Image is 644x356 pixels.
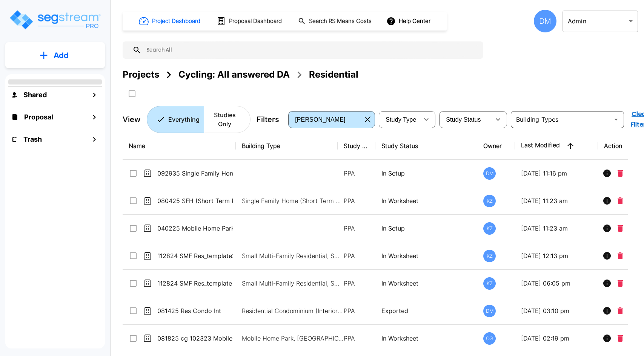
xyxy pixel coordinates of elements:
[513,114,609,125] input: Building Types
[626,303,641,318] button: More-Options
[611,114,621,125] button: Open
[483,332,496,345] div: CG
[338,132,375,160] th: Study Type
[521,279,592,288] p: [DATE] 06:05 pm
[626,166,641,181] button: More-Options
[242,196,344,205] p: Single Family Home (Short Term Residential Rental), Single Family Home Site
[483,277,496,290] div: KZ
[123,68,159,81] div: Projects
[344,224,369,233] p: PPA
[344,196,369,205] p: PPA
[157,196,233,205] p: 080425 SFH (Short Term Rental)_template
[344,306,369,315] p: PPA
[381,334,471,343] p: In Worksheet
[9,9,101,31] img: Logo
[626,331,641,346] button: More-Options
[157,251,233,260] p: 112824 SMF Res_template2
[242,334,344,343] p: Mobile Home Park, [GEOGRAPHIC_DATA] Home Park Laundry, Mobile Home Park Management Office, Mobile...
[380,109,419,130] div: Select
[157,306,233,315] p: 081425 Res Condo Int
[515,132,598,160] th: Last Modified
[147,106,204,133] button: Everything
[157,334,233,343] p: 081825 cg 102323 Mobile Home Park_template_template
[615,331,626,346] button: Delete
[290,109,362,130] div: Select
[381,279,471,288] p: In Worksheet
[344,169,369,178] p: PPA
[214,13,286,29] button: Proposal Dashboard
[375,132,477,160] th: Study Status
[615,248,626,263] button: Delete
[599,276,615,291] button: Info
[534,10,556,32] div: DM
[521,306,592,315] p: [DATE] 03:10 pm
[24,112,53,122] h1: Proposal
[599,303,615,318] button: Info
[344,279,369,288] p: PPA
[309,68,358,81] div: Residential
[615,166,626,181] button: Delete
[615,276,626,291] button: Delete
[23,134,42,144] h1: Trash
[483,222,496,235] div: KZ
[54,50,69,61] p: Add
[381,224,471,233] p: In Setup
[626,248,641,263] button: More-Options
[136,13,204,29] button: Project Dashboard
[344,334,369,343] p: PPA
[309,17,372,26] h1: Search RS Means Costs
[242,306,344,315] p: Residential Condominium (Interior Only) (Short Term Residential Rental)
[157,224,233,233] p: 040225 Mobile Home Park_template
[157,169,233,178] p: 092935 Single Family Home
[242,251,344,260] p: Small Multi-Family Residential, Small Multi-Family Residential Site
[229,17,282,26] h1: Proposal Dashboard
[381,251,471,260] p: In Worksheet
[381,169,471,178] p: In Setup
[521,169,592,178] p: [DATE] 11:16 pm
[599,193,615,208] button: Info
[23,90,47,100] h1: Shared
[521,334,592,343] p: [DATE] 02:19 pm
[168,115,200,124] p: Everything
[521,224,592,233] p: [DATE] 11:23 am
[568,17,626,26] p: Admin
[599,248,615,263] button: Info
[483,195,496,207] div: KZ
[5,44,105,66] button: Add
[124,86,140,101] button: SelectAll
[257,114,279,125] p: Filters
[208,110,241,128] p: Studies Only
[615,193,626,208] button: Delete
[178,68,290,81] div: Cycling: All answered DA
[477,132,515,160] th: Owner
[483,305,496,317] div: DM
[521,196,592,205] p: [DATE] 11:23 am
[147,106,251,133] div: Platform
[386,116,416,123] span: Study Type
[381,196,471,205] p: In Worksheet
[599,221,615,236] button: Info
[626,276,641,291] button: More-Options
[483,167,496,180] div: DM
[626,193,641,208] button: More-Options
[446,116,481,123] span: Study Status
[521,251,592,260] p: [DATE] 12:13 pm
[483,250,496,262] div: KZ
[626,221,641,236] button: More-Options
[236,132,338,160] th: Building Type
[441,109,490,130] div: Select
[344,251,369,260] p: PPA
[204,106,251,133] button: Studies Only
[123,114,141,125] p: View
[599,331,615,346] button: Info
[152,17,200,26] h1: Project Dashboard
[242,279,344,288] p: Small Multi-Family Residential, Small Multi-Family Residential Site
[123,132,236,160] th: Name
[599,166,615,181] button: Info
[385,14,433,28] button: Help Center
[157,279,233,288] p: 112824 SMF Res_template
[615,221,626,236] button: Delete
[141,41,480,59] input: Search All
[381,306,471,315] p: Exported
[615,303,626,318] button: Delete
